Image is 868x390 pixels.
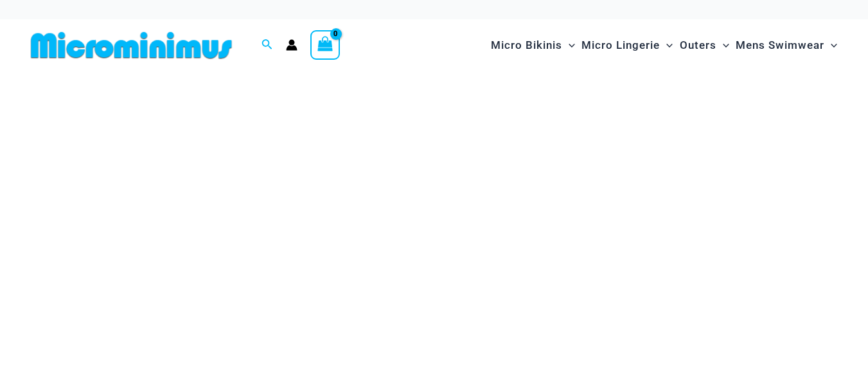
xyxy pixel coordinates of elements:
[486,24,842,67] nav: Site Navigation
[581,29,660,62] span: Micro Lingerie
[824,29,837,62] span: Menu Toggle
[716,29,729,62] span: Menu Toggle
[736,29,824,62] span: Mens Swimwear
[680,29,716,62] span: Outers
[261,37,273,53] a: Search icon link
[732,26,840,65] a: Mens SwimwearMenu ToggleMenu Toggle
[491,29,562,62] span: Micro Bikinis
[578,26,676,65] a: Micro LingerieMenu ToggleMenu Toggle
[677,26,732,65] a: OutersMenu ToggleMenu Toggle
[286,39,297,51] a: Account icon link
[488,26,578,65] a: Micro BikinisMenu ToggleMenu Toggle
[310,30,340,60] a: View Shopping Cart, empty
[660,29,673,62] span: Menu Toggle
[562,29,575,62] span: Menu Toggle
[26,31,237,60] img: MM SHOP LOGO FLAT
